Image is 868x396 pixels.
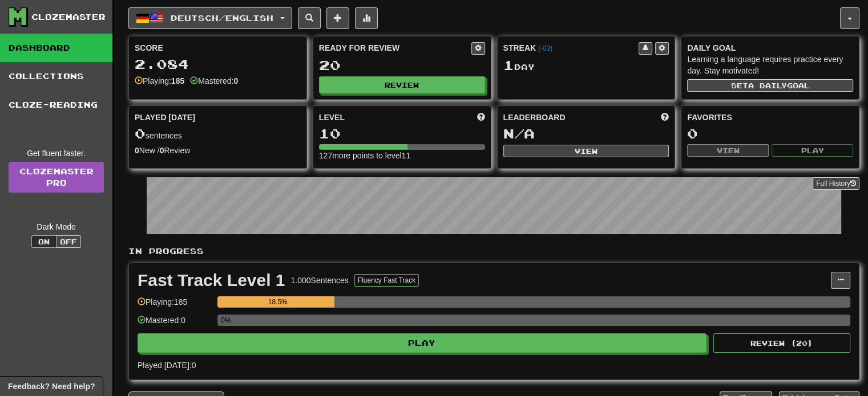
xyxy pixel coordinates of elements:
[538,44,552,52] a: (-03)
[661,112,669,123] span: This week in points, UTC
[503,125,535,141] span: N/A
[8,381,95,392] span: Open feedback widget
[319,76,485,93] button: Review
[160,146,164,155] strong: 0
[9,148,104,159] div: Get fluent faster.
[319,112,345,123] span: Level
[687,54,853,76] div: Learning a language requires practice every day. Stay motivated!
[687,42,853,54] div: Daily Goal
[503,58,669,73] div: Day
[9,221,104,232] div: Dark Mode
[319,150,485,161] div: 127 more points to level 11
[138,296,212,315] div: Playing: 185
[503,145,669,157] button: View
[135,145,301,156] div: New / Review
[298,7,321,29] button: Search sentences
[128,246,859,257] p: In Progress
[31,235,56,248] button: On
[687,144,769,157] button: View
[319,126,485,141] div: 10
[171,13,273,23] span: Deutsch / English
[135,146,139,155] strong: 0
[9,162,104,193] a: ClozemasterPro
[135,57,301,71] div: 2.084
[138,315,212,333] div: Mastered: 0
[355,7,378,29] button: More stats
[138,361,196,370] span: Played [DATE]: 0
[813,177,859,190] button: Full History
[291,275,349,286] div: 1.000 Sentences
[135,42,301,54] div: Score
[56,235,81,248] button: Off
[687,126,853,141] div: 0
[135,112,195,123] span: Played [DATE]
[687,112,853,123] div: Favorites
[503,57,514,73] span: 1
[713,333,850,353] button: Review (20)
[190,75,238,87] div: Mastered:
[354,274,419,287] button: Fluency Fast Track
[135,75,184,87] div: Playing:
[31,11,106,23] div: Clozemaster
[687,79,853,92] button: Seta dailygoal
[326,7,349,29] button: Add sentence to collection
[233,76,238,85] strong: 0
[171,76,184,85] strong: 185
[135,126,301,141] div: sentences
[319,58,485,72] div: 20
[138,333,706,353] button: Play
[135,125,146,141] span: 0
[503,42,639,54] div: Streak
[477,112,485,123] span: Score more points to level up
[221,296,334,308] div: 18.5%
[772,144,853,157] button: Play
[503,112,566,123] span: Leaderboard
[319,42,471,54] div: Ready for Review
[138,272,285,289] div: Fast Track Level 1
[128,7,292,29] button: Deutsch/English
[748,81,787,89] span: a daily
